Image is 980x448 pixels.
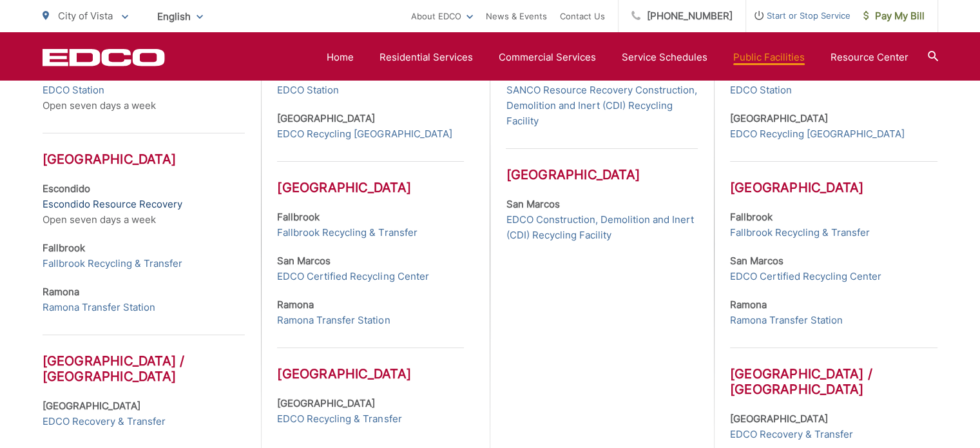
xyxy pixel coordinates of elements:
a: EDCD logo. Return to the homepage. [43,48,165,66]
span: City of Vista [58,10,113,22]
a: Residential Services [380,50,473,65]
strong: [GEOGRAPHIC_DATA] [730,413,828,425]
a: EDCO Recovery & Transfer [43,414,166,429]
a: EDCO Certified Recycling Center [730,269,881,284]
h3: [GEOGRAPHIC_DATA] [43,133,245,167]
a: EDCO Station [277,83,339,98]
a: Public Facilities [733,50,805,65]
a: News & Events [486,8,547,24]
a: Fallbrook Recycling & Transfer [43,256,182,271]
p: Open seven days a week [43,181,245,228]
a: Ramona Transfer Station [43,300,155,315]
span: English [148,5,213,28]
strong: San Marcos [730,255,783,267]
a: Home [327,50,354,65]
strong: Ramona [277,298,314,311]
h3: [GEOGRAPHIC_DATA] / [GEOGRAPHIC_DATA] [730,347,937,397]
a: Ramona Transfer Station [730,313,843,328]
strong: [GEOGRAPHIC_DATA] [277,112,375,124]
a: EDCO Recovery & Transfer [730,427,853,442]
strong: [GEOGRAPHIC_DATA] [730,112,828,124]
strong: Fallbrook [730,211,773,223]
a: Fallbrook Recycling & Transfer [277,225,417,240]
a: Escondido Resource Recovery [43,197,182,212]
a: About EDCO [411,8,473,24]
h3: [GEOGRAPHIC_DATA] [730,161,937,195]
strong: San Marcos [506,198,559,210]
a: EDCO Station [43,83,104,98]
span: Pay My Bill [863,8,925,24]
a: EDCO Station [730,83,792,98]
a: Resource Center [831,50,908,65]
strong: [GEOGRAPHIC_DATA] [43,400,140,412]
h3: [GEOGRAPHIC_DATA] / [GEOGRAPHIC_DATA] [43,335,245,384]
a: EDCO Recycling [GEOGRAPHIC_DATA] [277,126,452,142]
a: Ramona Transfer Station [277,313,390,328]
a: EDCO Recycling [GEOGRAPHIC_DATA] [730,126,905,142]
strong: Ramona [730,298,767,311]
strong: San Marcos [277,255,331,267]
a: Commercial Services [499,50,596,65]
strong: Ramona [43,286,79,298]
strong: Escondido [43,182,90,195]
a: SANCO Resource Recovery Construction, Demolition and Inert (CDI) Recycling Facility [506,83,697,129]
strong: Fallbrook [277,211,320,223]
a: EDCO Construction, Demolition and Inert (CDI) Recycling Facility [506,212,697,243]
a: EDCO Certified Recycling Center [277,269,428,284]
strong: Fallbrook [43,242,85,254]
h3: [GEOGRAPHIC_DATA] [506,148,697,182]
h3: [GEOGRAPHIC_DATA] [277,347,464,382]
a: Contact Us [560,8,605,24]
p: Open seven days a week [43,67,245,113]
a: Service Schedules [622,50,707,65]
a: EDCO Recycling & Transfer [277,411,401,427]
h3: [GEOGRAPHIC_DATA] [277,161,464,195]
a: Fallbrook Recycling & Transfer [730,225,870,240]
strong: [GEOGRAPHIC_DATA] [277,397,375,409]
